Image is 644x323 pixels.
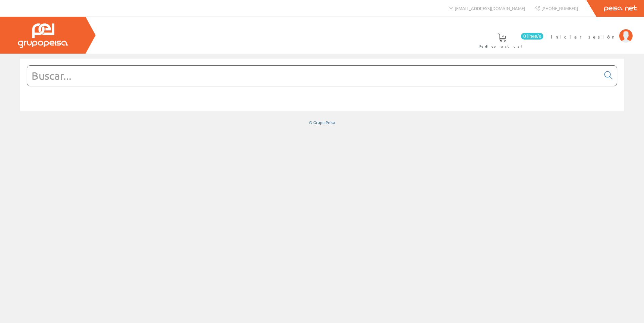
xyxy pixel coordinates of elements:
span: 0 línea/s [521,33,543,40]
img: Grupo Peisa [18,23,68,48]
div: © Grupo Peisa [20,120,624,125]
span: [EMAIL_ADDRESS][DOMAIN_NAME] [455,5,525,11]
input: Buscar... [27,66,600,86]
a: Iniciar sesión [551,28,633,34]
span: Pedido actual [479,43,525,50]
span: [PHONE_NUMBER] [541,5,578,11]
span: Iniciar sesión [551,33,616,40]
